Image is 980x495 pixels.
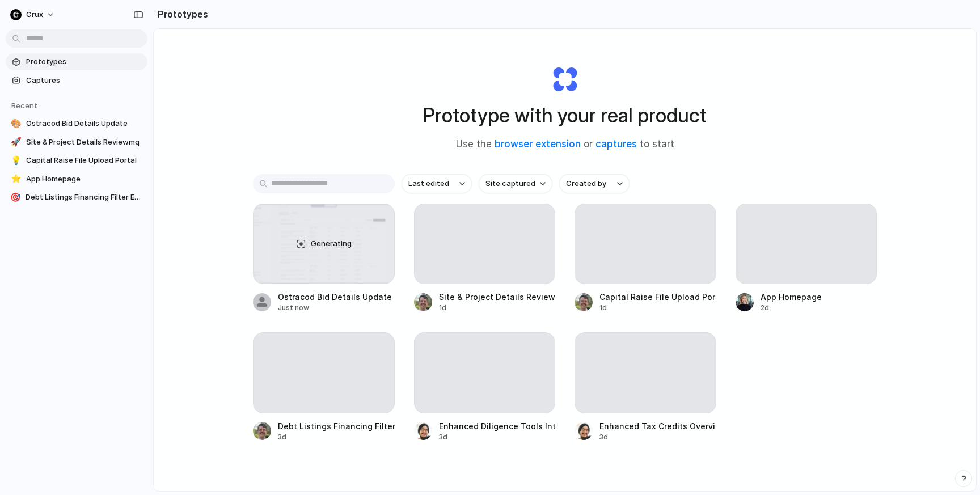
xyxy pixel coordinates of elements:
button: Created by [559,174,630,193]
div: 3d [278,432,395,442]
span: Site & Project Details Reviewmq [26,137,143,148]
button: Site captured [479,174,552,193]
div: 🚀 [10,137,22,148]
div: 💡 [10,155,22,166]
a: Debt Listings Financing Filter Enhancements3d [253,332,395,442]
a: 🚀Site & Project Details Reviewmq [6,134,147,151]
div: Ostracod Bid Details Update [278,291,392,303]
span: Use the or to start [456,137,674,152]
div: Debt Listings Financing Filter Enhancements [278,420,395,432]
a: browser extension [495,138,581,150]
div: Capital Raise File Upload Portal [599,291,716,303]
a: 🎨Ostracod Bid Details Update [6,115,147,132]
div: Just now [278,303,392,313]
a: Enhanced Diligence Tools Integration3d [414,332,556,442]
span: Prototypes [26,56,143,67]
span: Ostracod Bid Details Update [26,118,143,129]
div: Enhanced Tax Credits Overview [599,420,716,432]
div: Site & Project Details Reviewmq [439,291,556,303]
h1: Prototype with your real product [423,100,707,130]
a: 💡Capital Raise File Upload Portal [6,152,147,169]
div: 1d [439,303,556,313]
a: Ostracod Bid Details UpdateGeneratingOstracod Bid Details UpdateJust now [253,204,395,313]
span: Capital Raise File Upload Portal [26,155,143,166]
span: Crux [26,9,43,20]
span: App Homepage [26,174,143,185]
div: 🎨 [10,118,22,129]
div: 2d [761,303,822,313]
button: Last edited [402,174,472,193]
div: 3d [599,432,716,442]
a: Capital Raise File Upload Portal1d [575,204,716,313]
span: Generating [311,238,352,249]
a: 🎯Debt Listings Financing Filter Enhancements [6,189,147,206]
span: Last edited [408,178,449,189]
a: captures [595,138,637,150]
a: Site & Project Details Reviewmq1d [414,204,556,313]
span: Debt Listings Financing Filter Enhancements [26,192,143,203]
button: Crux [6,6,61,24]
h2: Prototypes [153,7,208,21]
a: Prototypes [6,53,147,70]
span: Created by [566,178,606,189]
a: ⭐App Homepage [6,171,147,188]
span: Recent [11,101,37,110]
span: Site captured [485,178,535,189]
div: 🎯 [10,192,21,203]
a: Enhanced Tax Credits Overview3d [575,332,716,442]
span: Captures [26,75,143,86]
div: ⭐ [10,174,22,185]
a: Captures [6,72,147,89]
a: App Homepage2d [736,204,877,313]
div: 3d [439,432,556,442]
div: Enhanced Diligence Tools Integration [439,420,556,432]
div: App Homepage [761,291,822,303]
div: 1d [599,303,716,313]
